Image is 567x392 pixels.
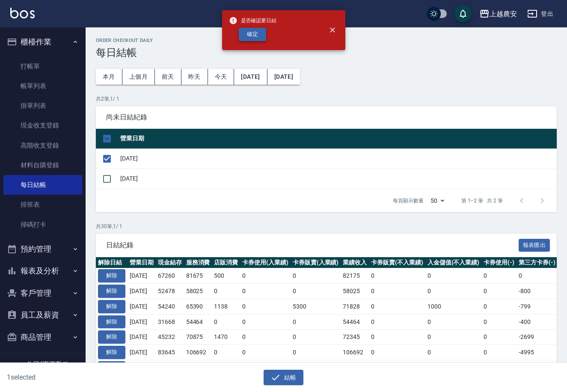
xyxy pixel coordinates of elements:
td: 0 [517,360,558,375]
td: 1470 [212,330,240,345]
td: 0 [481,314,517,330]
td: 0 [369,314,425,330]
td: 45232 [156,330,184,345]
button: 上個月 [122,69,155,85]
td: -2699 [517,330,558,345]
button: [DATE] [234,69,267,85]
th: 店販消費 [212,257,240,268]
button: 登出 [524,6,557,22]
th: 卡券使用(-) [481,257,517,268]
td: 67260 [156,268,184,284]
div: 50 [427,189,448,212]
td: 52478 [156,284,184,299]
td: 5300 [291,299,341,314]
td: 58489 [341,360,369,375]
td: [DATE] [128,360,156,375]
td: [DATE] [118,148,557,169]
td: 31668 [156,314,184,330]
th: 入金儲值(不入業績) [425,257,482,268]
img: Logo [10,8,35,18]
button: 結帳 [264,370,303,386]
a: 每日結帳 [3,175,82,195]
a: 現金收支登錄 [3,116,82,135]
td: 0 [425,314,482,330]
a: 排班表 [3,195,82,214]
td: 81675 [184,268,212,284]
td: 0 [369,284,425,299]
td: 0 [212,314,240,330]
td: 0 [425,268,482,284]
td: 0 [212,284,240,299]
td: 83645 [156,345,184,360]
button: close [323,21,342,39]
td: 71828 [341,299,369,314]
td: 72345 [341,330,369,345]
button: 櫃檯作業 [3,31,82,53]
td: 70875 [184,330,212,345]
td: -800 [517,284,558,299]
p: 第 1–2 筆 共 2 筆 [461,197,503,205]
p: 共 2 筆, 1 / 1 [96,95,557,103]
td: 900 [212,360,240,375]
span: 日結紀錄 [106,241,519,249]
button: 解除 [98,346,125,359]
button: 解除 [98,285,125,298]
button: 解除 [98,269,125,282]
td: 0 [517,268,558,284]
td: 54464 [184,314,212,330]
a: 打帳單 [3,56,82,76]
td: 106692 [341,345,369,360]
button: 報表匯出 [519,239,550,252]
td: -4995 [517,345,558,360]
button: 昨天 [181,69,208,85]
td: 0 [481,345,517,360]
button: 今天 [208,69,235,85]
td: -799 [517,299,558,314]
td: 0 [240,268,291,284]
td: 0 [481,360,517,375]
button: 上越農安 [476,5,520,23]
th: 解除日結 [96,257,128,268]
button: 解除 [98,361,125,374]
td: [DATE] [128,314,156,330]
span: 是否確認要日結 [229,16,277,25]
td: 0 [425,284,482,299]
td: 0 [369,330,425,345]
td: 51535 [156,360,184,375]
h5: 公司(不要亂改設定) [26,360,70,377]
a: 高階收支登錄 [3,136,82,155]
td: 0 [212,345,240,360]
th: 營業日期 [128,257,156,268]
td: 1000 [425,299,482,314]
h6: 1 selected [7,372,140,383]
td: 0 [481,268,517,284]
td: 0 [240,299,291,314]
td: 58025 [341,284,369,299]
h2: Order checkout daily [96,38,557,43]
td: 0 [425,360,482,375]
th: 第三方卡券(-) [517,257,558,268]
td: [DATE] [128,268,156,284]
td: 57589 [184,360,212,375]
td: 0 [240,360,291,375]
td: 0 [291,330,341,345]
td: 0 [369,299,425,314]
td: 58025 [184,284,212,299]
button: 員工及薪資 [3,304,82,326]
td: 54240 [156,299,184,314]
td: 0 [291,360,341,375]
th: 現金結存 [156,257,184,268]
td: 0 [369,360,425,375]
button: 客戶管理 [3,282,82,304]
td: 0 [481,330,517,345]
button: 解除 [98,300,125,313]
button: 解除 [98,330,125,344]
td: 0 [291,268,341,284]
td: 0 [240,284,291,299]
button: 解除 [98,315,125,329]
td: 65390 [184,299,212,314]
td: [DATE] [128,345,156,360]
button: 確定 [239,28,266,41]
td: 0 [291,345,341,360]
td: [DATE] [128,299,156,314]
